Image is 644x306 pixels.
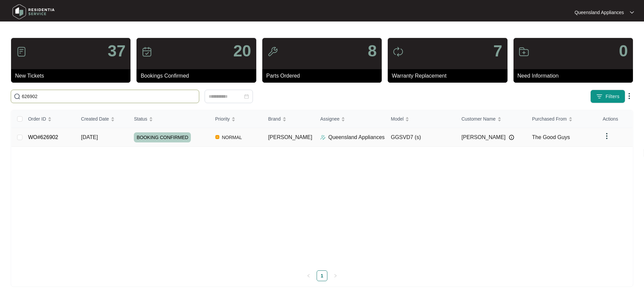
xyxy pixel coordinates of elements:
img: icon [16,46,27,57]
span: [DATE] [81,134,98,140]
th: Order ID [23,110,76,128]
span: Assignee [320,115,340,123]
p: 0 [619,43,628,59]
p: Need Information [518,72,633,80]
span: left [307,274,311,278]
p: 37 [108,43,125,59]
span: [PERSON_NAME] [268,134,312,140]
th: Priority [210,110,263,128]
th: Purchased From [527,110,597,128]
img: residentia service logo [10,2,57,22]
span: Purchased From [532,115,567,123]
p: Queensland Appliances [328,133,385,141]
img: Info icon [509,135,514,140]
span: Brand [268,115,280,123]
img: Assigner Icon [320,135,326,140]
p: New Tickets [15,72,130,80]
li: Previous Page [303,270,314,281]
img: search-icon [14,93,20,100]
span: NORMAL [219,133,245,141]
p: Bookings Confirmed [141,72,256,80]
img: icon [142,46,152,57]
span: [PERSON_NAME] [462,133,506,141]
span: The Good Guys [532,134,570,140]
span: Model [391,115,404,123]
span: BOOKING CONFIRMED [134,132,191,142]
span: right [333,274,337,278]
th: Customer Name [456,110,527,128]
th: Model [385,110,456,128]
td: GGSVD7 (s) [385,128,456,147]
img: filter icon [596,93,603,100]
a: 1 [317,271,327,281]
span: Created Date [81,115,109,123]
button: filter iconFilters [590,90,625,103]
img: dropdown arrow [603,132,611,140]
button: left [303,270,314,281]
button: right [330,270,341,281]
img: dropdown arrow [630,11,634,14]
p: 8 [368,43,377,59]
p: Queensland Appliances [575,9,624,16]
p: Warranty Replacement [392,72,507,80]
p: Parts Ordered [266,72,382,80]
span: Customer Name [462,115,496,123]
a: WO#626902 [28,134,58,140]
span: Order ID [28,115,46,123]
th: Created Date [76,110,129,128]
span: Filters [605,93,620,100]
span: Status [134,115,147,123]
p: 20 [233,43,251,59]
span: Priority [215,115,230,123]
p: 7 [493,43,502,59]
img: Vercel Logo [215,135,219,139]
li: Next Page [330,270,341,281]
img: icon [393,46,404,57]
th: Status [128,110,210,128]
img: dropdown arrow [625,92,633,100]
th: Brand [263,110,315,128]
img: icon [519,46,529,57]
th: Assignee [315,110,386,128]
th: Actions [597,110,633,128]
input: Search by Order Id, Assignee Name, Customer Name, Brand and Model [22,93,196,100]
img: icon [267,46,278,57]
li: 1 [317,270,327,281]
